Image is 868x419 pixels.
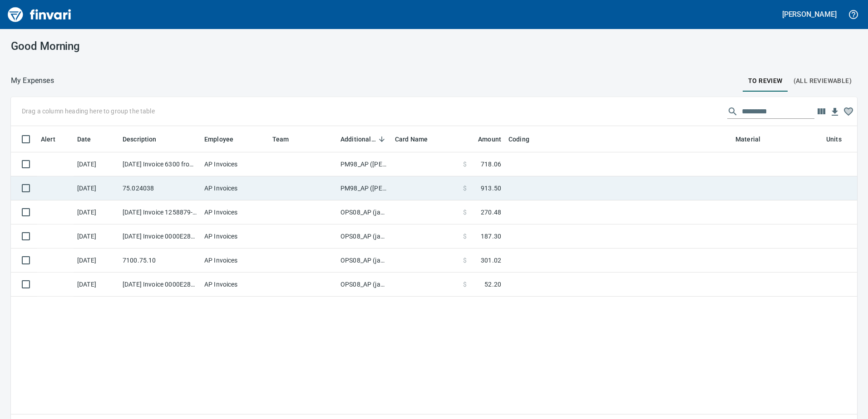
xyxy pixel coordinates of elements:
td: AP Invoices [201,248,269,273]
span: Alert [41,134,67,145]
span: Additional Reviewer [340,134,376,145]
td: [DATE] Invoice 1258879-0 from OPNW - Office Products Nationwide (1-29901) [119,200,201,224]
p: Drag a column heading here to group the table [22,107,155,116]
span: Additional Reviewer [340,134,388,145]
button: [PERSON_NAME] [780,7,839,21]
span: (All Reviewable) [794,75,852,87]
td: 7100.75.10 [119,248,201,273]
span: Description [123,134,157,145]
img: Finvari [5,4,74,25]
span: Coding [508,134,541,145]
td: PM98_AP ([PERSON_NAME], [PERSON_NAME]) [337,176,391,200]
span: Units [826,134,842,145]
span: 301.02 [481,256,501,265]
span: $ [463,256,467,265]
td: [DATE] [74,200,119,224]
span: Amount [466,134,501,145]
td: [DATE] [74,273,119,297]
span: Units [826,134,853,145]
span: 270.48 [481,208,501,217]
td: [DATE] Invoice 0000E28842385 from UPS (1-30551) [119,224,201,248]
span: $ [463,160,467,169]
span: $ [463,280,467,289]
span: Material [735,134,772,145]
td: 75.024038 [119,176,201,200]
td: AP Invoices [201,273,269,297]
td: [DATE] [74,224,119,248]
span: Team [272,134,289,145]
td: [DATE] Invoice 6300 from Wire Rite Electric Inc (1-11130) [119,152,201,176]
span: Card Name [395,134,439,145]
span: $ [463,184,467,193]
h3: Good Morning [11,40,278,53]
td: AP Invoices [201,152,269,176]
nav: breadcrumb [11,75,54,86]
td: AP Invoices [201,200,269,224]
span: $ [463,208,467,217]
span: Alert [41,134,55,145]
td: [DATE] [74,248,119,273]
span: 52.20 [484,280,501,289]
p: My Expenses [11,75,54,86]
td: AP Invoices [201,224,269,248]
span: Description [123,134,168,145]
td: OPS08_AP (janettep, samr) [337,248,391,273]
span: Team [272,134,301,145]
span: Card Name [395,134,428,145]
td: [DATE] [74,152,119,176]
td: AP Invoices [201,176,269,200]
span: 187.30 [481,232,501,241]
span: $ [463,232,467,241]
button: Download table [828,105,842,119]
button: Column choices favorited. Click to reset to default [842,105,855,118]
button: Choose columns to display [814,105,828,118]
span: Date [77,134,91,145]
td: OPS08_AP (janettep, samr) [337,273,391,297]
td: [DATE] [74,176,119,200]
span: Coding [508,134,529,145]
span: Amount [478,134,501,145]
span: 913.50 [481,184,501,193]
span: 718.06 [481,160,501,169]
span: Date [77,134,103,145]
span: Employee [204,134,245,145]
span: To Review [748,75,783,87]
h5: [PERSON_NAME] [782,10,837,19]
td: OPS08_AP (janettep, samr) [337,200,391,224]
td: OPS08_AP (janettep, samr) [337,224,391,248]
span: Employee [204,134,233,145]
td: [DATE] Invoice 0000E28842365 from UPS (1-30551) [119,273,201,297]
span: Material [735,134,760,145]
td: PM98_AP ([PERSON_NAME], [PERSON_NAME]) [337,152,391,176]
